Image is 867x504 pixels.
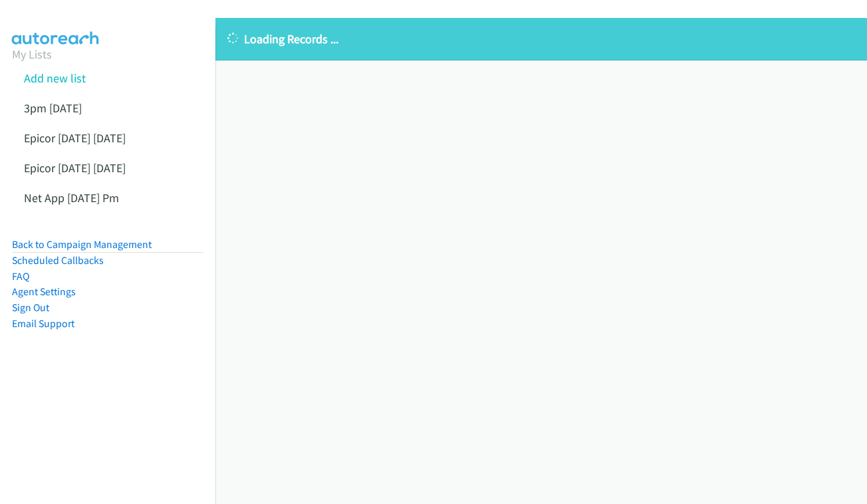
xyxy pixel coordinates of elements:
[12,270,29,283] a: FAQ
[12,301,49,314] a: Sign Out
[24,70,86,86] a: Add new list
[24,190,119,205] a: Net App [DATE] Pm
[12,254,104,267] a: Scheduled Callbacks
[12,47,52,62] a: My Lists
[24,160,126,176] a: Epicor [DATE] [DATE]
[24,100,82,116] a: 3pm [DATE]
[24,130,126,146] a: Epicor [DATE] [DATE]
[12,285,76,298] a: Agent Settings
[12,238,152,251] a: Back to Campaign Management
[12,317,74,330] a: Email Support
[227,30,855,48] p: Loading Records ...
